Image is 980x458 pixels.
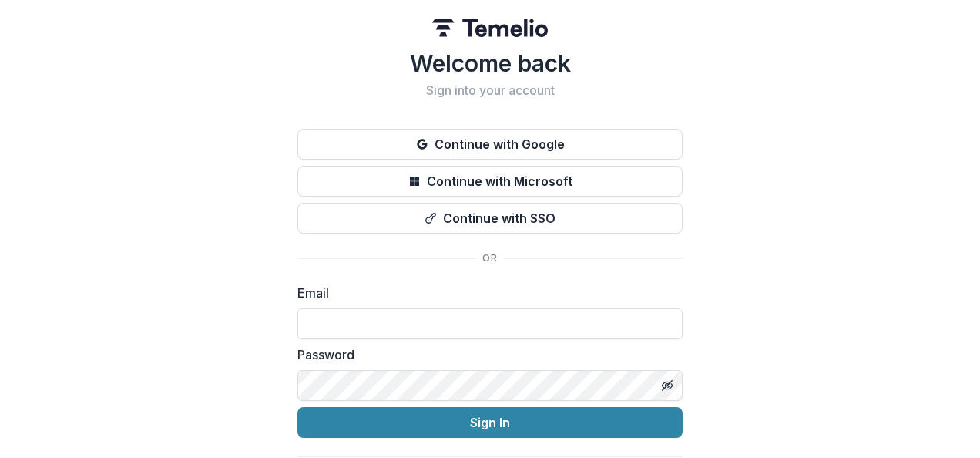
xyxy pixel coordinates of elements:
label: Email [297,284,673,302]
h2: Sign into your account [297,83,683,98]
button: Continue with SSO [297,203,683,234]
button: Continue with Microsoft [297,166,683,197]
button: Continue with Google [297,129,683,160]
button: Toggle password visibility [655,373,680,398]
label: Password [297,345,673,364]
img: Temelio [432,19,548,37]
h1: Welcome back [297,49,683,77]
button: Sign In [297,407,683,438]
